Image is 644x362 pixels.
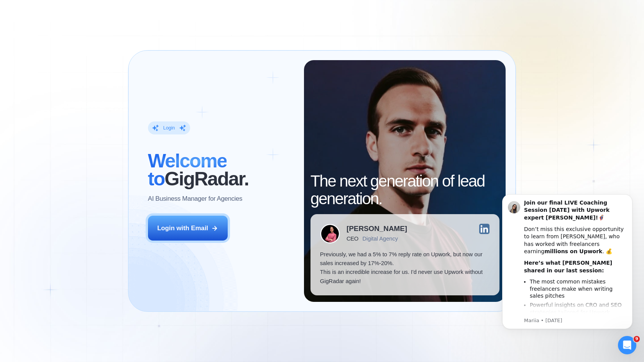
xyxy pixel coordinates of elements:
span: Welcome to [148,150,227,189]
div: [PERSON_NAME] [347,225,407,233]
div: CEO [347,236,358,242]
div: Login [163,125,175,131]
p: AI Business Manager for Agencies [148,194,242,203]
div: Digital Agency [362,236,398,242]
span: 9 [634,336,640,342]
h2: The next generation of lead generation. [310,172,499,208]
p: Previously, we had a 5% to 7% reply rate on Upwork, but now our sales increased by 17%-20%. This ... [320,250,490,285]
h2: ‍ GigRadar. [148,152,294,187]
iframe: Intercom notifications message [491,183,644,341]
iframe: Intercom live chat [618,336,636,354]
button: Login with Email [148,216,228,241]
div: Login with Email [157,224,208,233]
